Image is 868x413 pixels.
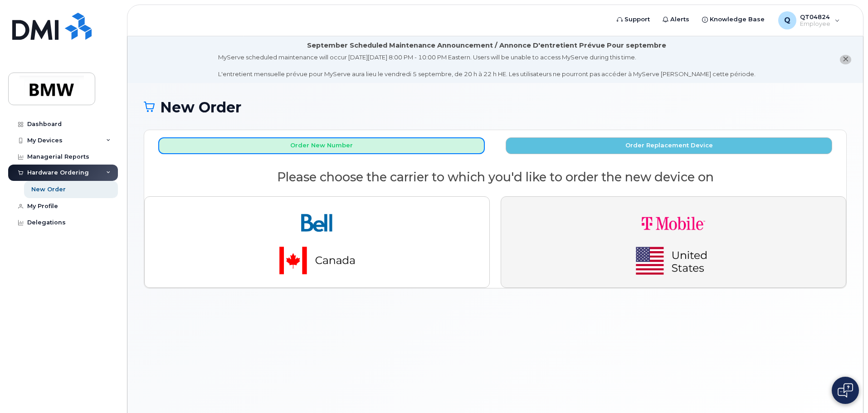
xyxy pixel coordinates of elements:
[144,170,846,184] h2: Please choose the carrier to which you'd like to order the new device on
[144,99,847,115] h1: New Order
[838,383,853,398] img: Open chat
[218,53,756,78] div: MyServe scheduled maintenance will occur [DATE][DATE] 8:00 PM - 10:00 PM Eastern. Users will be u...
[506,137,832,154] button: Order Replacement Device
[254,204,380,280] img: bell-18aeeabaf521bd2b78f928a02ee3b89e57356879d39bd386a17a7cccf8069aed.png
[307,41,666,50] div: September Scheduled Maintenance Announcement / Annonce D'entretient Prévue Pour septembre
[840,55,851,64] button: close notification
[158,137,485,154] button: Order New Number
[610,204,737,280] img: t-mobile-78392d334a420d5b7f0e63d4fa81f6287a21d394dc80d677554bb55bbab1186f.png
